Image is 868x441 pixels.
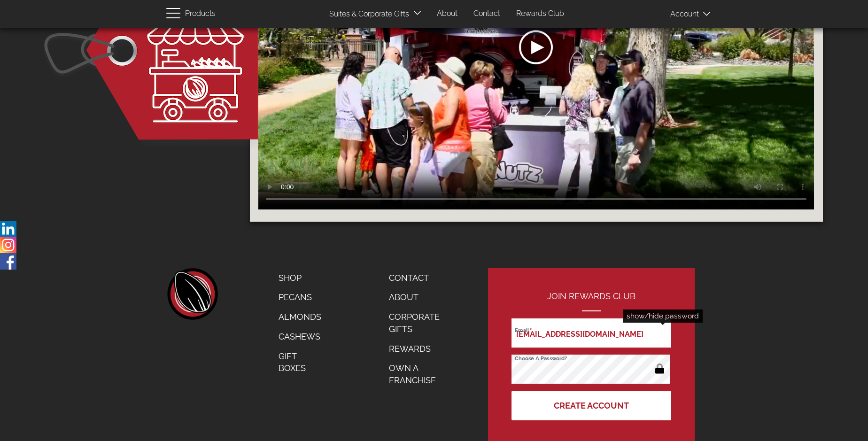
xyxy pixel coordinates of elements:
[512,391,671,420] button: Create Account
[382,358,458,390] a: Own a Franchise
[382,268,458,288] a: Contact
[185,7,216,21] span: Products
[271,287,328,307] a: Pecans
[271,307,328,327] a: Almonds
[466,5,507,23] a: Contact
[166,268,218,320] a: home
[509,5,571,23] a: Rewards Club
[430,5,465,23] a: About
[271,268,328,288] a: Shop
[322,5,412,23] a: Suites & Corporate Gifts
[271,327,328,347] a: Cashews
[382,287,458,307] a: About
[512,318,671,348] input: Email
[382,307,458,339] a: Corporate Gifts
[271,347,328,378] a: Gift Boxes
[623,309,703,323] div: show/hide password
[382,339,458,359] a: Rewards
[512,292,671,311] h2: Join Rewards Club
